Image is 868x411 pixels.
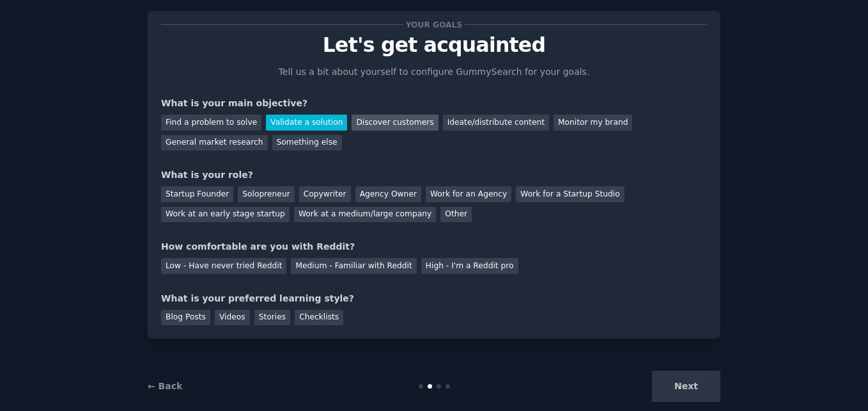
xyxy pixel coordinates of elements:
div: General market research [161,135,268,151]
div: Startup Founder [161,186,233,202]
div: Agency Owner [355,186,421,202]
div: Blog Posts [161,310,210,326]
p: Tell us a bit about yourself to configure GummySearch for your goals. [273,65,595,79]
div: Validate a solution [266,115,347,131]
div: Low - Have never tried Reddit [161,258,286,274]
div: Stories [254,310,290,326]
a: ← Back [148,381,182,391]
div: High - I'm a Reddit pro [421,258,518,274]
div: Discover customers [352,115,438,131]
div: Find a problem to solve [161,115,261,131]
div: What is your preferred learning style? [161,292,707,305]
div: Something else [272,135,342,151]
div: Checklists [295,310,343,326]
span: Your goals [403,18,465,31]
div: Work for a Startup Studio [516,186,624,202]
div: Solopreneur [238,186,294,202]
p: Let's get acquainted [161,34,707,56]
div: Medium - Familiar with Reddit [291,258,416,274]
div: Work at a medium/large company [294,207,436,223]
div: Work for an Agency [426,186,511,202]
div: Other [440,207,472,223]
div: Videos [215,310,250,326]
div: Copywriter [299,186,351,202]
div: How comfortable are you with Reddit? [161,240,707,254]
div: Monitor my brand [554,115,632,131]
div: What is your role? [161,168,707,182]
div: Ideate/distribute content [443,115,549,131]
div: Work at an early stage startup [161,207,290,223]
div: What is your main objective? [161,97,707,110]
